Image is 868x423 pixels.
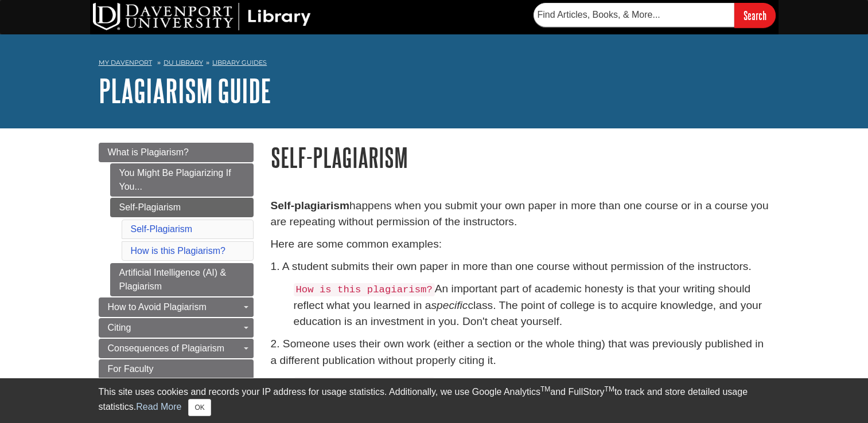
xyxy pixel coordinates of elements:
[188,399,211,416] button: Close
[271,258,770,275] p: 1. A student submits their own paper in more than one course without permission of the instructors.
[131,246,225,256] a: How is this Plagiarism?
[93,3,311,30] img: DU Library
[212,58,267,66] a: Library Guides
[271,199,350,211] strong: Self-plagiarism
[734,3,776,28] input: Search
[99,58,152,68] a: My Davenport
[110,163,254,197] a: You Might Be Plagiarizing If You...
[108,302,207,312] span: How to Avoid Plagiarism
[110,263,254,296] a: Artificial Intelligence (AI) & Plagiarism
[99,143,254,162] a: What is Plagiarism?
[108,343,225,353] span: Consequences of Plagiarism
[164,58,203,66] a: DU Library
[294,283,435,296] code: How is this plagiarism?
[108,364,154,374] span: For Faculty
[605,385,614,393] sup: TM
[540,385,550,393] sup: TM
[99,143,254,379] div: Guide Page Menu
[99,318,254,338] a: Citing
[99,339,254,358] a: Consequences of Plagiarism
[431,299,468,311] em: specific
[99,55,770,73] nav: breadcrumb
[99,359,254,379] a: For Faculty
[108,147,189,157] span: What is Plagiarism?
[534,3,734,27] input: Find Articles, Books, & More...
[534,3,776,28] form: Searches DU Library's articles, books, and more
[294,281,770,331] p: An important part of academic honesty is that your writing should reflect what you learned in a c...
[131,224,193,234] a: Self-Plagiarism
[110,198,254,217] a: Self-Plagiarism
[99,297,254,317] a: How to Avoid Plagiarism
[271,336,770,369] p: 2. Someone uses their own work (either a section or the whole thing) that was previously publishe...
[271,198,770,231] p: happens when you submit your own paper in more than one course or in a course you are repeating w...
[294,377,435,390] code: How is this plagiarism?
[271,236,770,253] p: Here are some common examples:
[99,73,271,108] a: Plagiarism Guide
[294,375,770,408] p: If you don't properly cite your own previous work, you will give off the misleading impression th...
[108,323,131,332] span: Citing
[99,385,770,416] div: This site uses cookies and records your IP address for usage statistics. Additionally, we use Goo...
[271,143,770,172] h1: Self-Plagiarism
[136,402,181,412] a: Read More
